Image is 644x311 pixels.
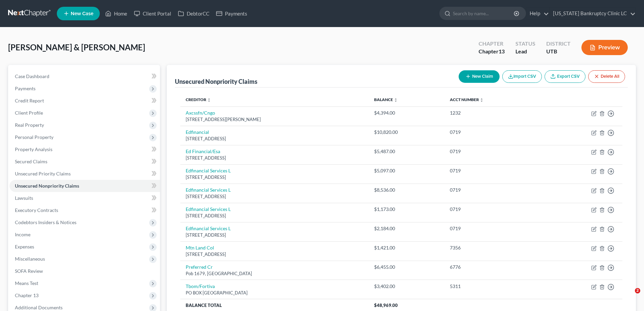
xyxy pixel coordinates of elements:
span: Property Analysis [15,146,52,152]
input: Search by name... [453,7,515,20]
a: Home [102,7,131,20]
div: Pob 1679, [GEOGRAPHIC_DATA] [186,270,363,277]
div: UTB [546,48,571,55]
div: Chapter [479,40,505,48]
span: Case Dashboard [15,73,49,79]
div: [STREET_ADDRESS] [186,155,363,161]
div: $10,820.00 [374,129,439,136]
span: Executory Contracts [15,207,58,213]
div: 0719 [450,225,537,232]
a: Axcssfn/Cngo [186,110,215,116]
div: $1,173.00 [374,206,439,213]
button: Delete All [588,70,625,83]
div: Lead [515,48,535,55]
a: Preferred Cr [186,264,213,270]
i: unfold_more [207,98,211,102]
button: New Claim [459,70,500,83]
div: [STREET_ADDRESS] [186,136,363,142]
div: $6,455.00 [374,264,439,270]
span: Means Test [15,280,38,286]
div: Chapter [479,48,505,55]
span: Unsecured Nonpriority Claims [15,183,79,189]
div: $3,402.00 [374,283,439,290]
div: [STREET_ADDRESS] [186,174,363,181]
a: [US_STATE] Bankruptcy Clinic LC [550,7,636,20]
a: Edfinancial Services L [186,225,231,231]
span: Additional Documents [15,305,63,310]
a: DebtorCC [175,7,213,20]
span: 13 [499,48,505,54]
button: Preview [581,40,628,55]
a: Edfinancial Services L [186,187,231,193]
a: Edfinancial [186,129,209,135]
a: Unsecured Nonpriority Claims [9,180,160,192]
a: Acct Number unfold_more [450,97,484,102]
a: Edfinancial Services L [186,168,231,173]
div: [STREET_ADDRESS][PERSON_NAME] [186,116,363,123]
i: unfold_more [394,98,398,102]
a: Ed Financial/Esa [186,148,220,154]
span: $48,969.00 [374,303,398,308]
button: Import CSV [502,70,542,83]
span: New Case [71,11,93,16]
div: $8,536.00 [374,187,439,193]
div: 0719 [450,167,537,174]
span: Unsecured Priority Claims [15,171,71,176]
a: SOFA Review [9,265,160,277]
a: Executory Contracts [9,204,160,216]
div: District [546,40,571,48]
a: Credit Report [9,95,160,107]
a: Balance unfold_more [374,97,398,102]
iframe: Intercom live chat [621,288,637,304]
span: SOFA Review [15,268,43,274]
a: Edfinancial Services L [186,206,231,212]
span: Codebtors Insiders & Notices [15,219,76,225]
span: Miscellaneous [15,256,45,262]
div: 0719 [450,206,537,213]
div: $1,421.00 [374,244,439,251]
a: Creditor unfold_more [186,97,211,102]
a: Help [526,7,549,20]
a: Client Portal [131,7,175,20]
span: Secured Claims [15,159,47,164]
a: Secured Claims [9,155,160,168]
div: $2,184.00 [374,225,439,232]
span: Credit Report [15,98,44,103]
div: 6776 [450,264,537,270]
div: 0719 [450,129,537,136]
a: Case Dashboard [9,70,160,82]
div: 7356 [450,244,537,251]
a: Property Analysis [9,143,160,155]
span: Client Profile [15,110,43,116]
div: $4,394.00 [374,110,439,116]
a: Lawsuits [9,192,160,204]
div: [STREET_ADDRESS] [186,213,363,219]
span: Real Property [15,122,44,128]
span: Expenses [15,244,34,249]
div: [STREET_ADDRESS] [186,251,363,258]
div: $5,487.00 [374,148,439,155]
div: [STREET_ADDRESS] [186,232,363,238]
div: 0719 [450,148,537,155]
a: Mtn Land Col [186,245,214,250]
span: Personal Property [15,134,53,140]
div: PO BOX [GEOGRAPHIC_DATA] [186,290,363,296]
div: $5,097.00 [374,167,439,174]
div: [STREET_ADDRESS] [186,193,363,200]
span: Lawsuits [15,195,33,201]
span: Chapter 13 [15,292,39,298]
span: 2 [635,288,640,293]
div: Status [515,40,535,48]
a: Export CSV [545,70,585,83]
div: 0719 [450,187,537,193]
span: [PERSON_NAME] & [PERSON_NAME] [8,42,145,52]
a: Unsecured Priority Claims [9,168,160,180]
span: Payments [15,86,36,91]
div: 5311 [450,283,537,290]
a: Tbom/Fortiva [186,283,215,289]
i: unfold_more [480,98,484,102]
span: Income [15,232,30,237]
a: Payments [213,7,251,20]
div: Unsecured Nonpriority Claims [175,77,257,86]
div: 1232 [450,110,537,116]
